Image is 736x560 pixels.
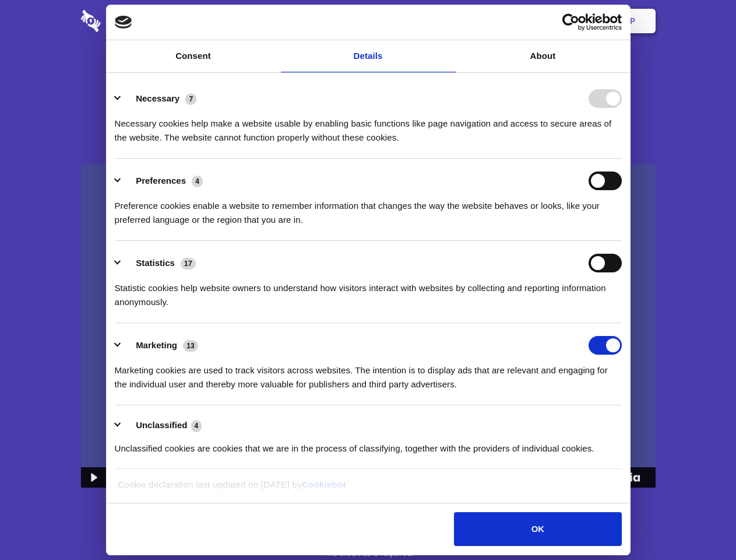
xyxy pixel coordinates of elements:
div: Necessary cookies help make a website usable by enabling basic functions like page navigation and... [115,108,622,145]
span: 4 [191,420,202,432]
label: Marketing [136,340,177,350]
button: Preferences (4) [115,171,210,190]
span: 13 [183,340,198,352]
button: Statistics (17) [115,254,203,272]
label: Statistics [136,258,175,268]
a: Usercentrics Cookiebot - opens in a new window [520,13,622,31]
div: Preference cookies enable a website to remember information that changes the way the website beha... [115,190,622,227]
label: Necessary [136,93,179,103]
a: About [456,40,631,72]
iframe: Drift Widget Chat Controller [678,502,722,546]
a: Details [281,40,456,72]
button: Necessary (7) [115,89,204,108]
span: 17 [181,258,196,269]
h4: Auto-redaction of sensitive data, encrypted data sharing and self-destructing private chats. Shar... [81,106,656,145]
h1: Eliminate Slack Data Loss. [81,52,656,94]
button: OK [454,512,621,546]
button: Marketing (13) [115,336,206,355]
button: Play Video [81,467,105,488]
div: Statistic cookies help website owners to understand how visitors interact with websites by collec... [115,272,622,309]
a: Consent [106,40,281,72]
div: Marketing cookies are used to track visitors across websites. The intention is to display ads tha... [115,355,622,391]
img: logo-wordmark-white-trans-d4663122ce5f474addd5e946df7df03e33cb6a1c49d2221995e7729f52c070b2.svg [81,10,181,32]
button: Unclassified (4) [115,418,209,433]
a: Pricing [342,3,393,39]
a: Contact [473,3,526,39]
label: Preferences [136,176,186,185]
div: Unclassified cookies are cookies that we are in the process of classifying, together with the pro... [115,433,622,456]
a: Cookiebot [302,480,346,489]
a: Login [529,3,579,39]
img: logo [115,16,132,29]
div: Cookie declaration last updated on [DATE] by [109,478,627,501]
span: 7 [185,93,196,105]
img: Sharesecret [81,164,656,488]
span: 4 [192,176,203,187]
